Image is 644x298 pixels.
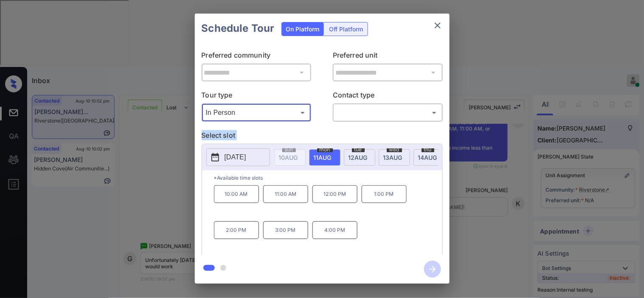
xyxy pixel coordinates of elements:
[344,149,375,166] div: date-select
[352,147,365,152] span: tue
[225,152,246,162] p: [DATE]
[309,149,340,166] div: date-select
[214,170,442,185] p: *Available time slots
[202,130,443,144] p: Select slot
[349,154,368,161] span: 12 AUG
[263,221,308,239] p: 3:00 PM
[379,149,410,166] div: date-select
[325,22,368,36] div: Off Platform
[206,148,270,166] button: [DATE]
[202,90,312,103] p: Tour type
[204,106,309,120] div: In Person
[422,147,434,152] span: thu
[195,14,281,43] h2: Schedule Tour
[387,147,402,152] span: wed
[314,154,332,161] span: 11 AUG
[202,50,312,64] p: Preferred community
[263,185,308,203] p: 11:00 AM
[413,149,445,166] div: date-select
[383,154,402,161] span: 13 AUG
[214,185,259,203] p: 10:00 AM
[362,185,407,203] p: 1:00 PM
[317,147,333,152] span: mon
[282,22,324,36] div: On Platform
[333,90,443,103] p: Contact type
[312,221,357,239] p: 4:00 PM
[333,50,443,64] p: Preferred unit
[418,154,437,161] span: 14 AUG
[214,221,259,239] p: 2:00 PM
[429,17,446,34] button: close
[312,185,357,203] p: 12:00 PM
